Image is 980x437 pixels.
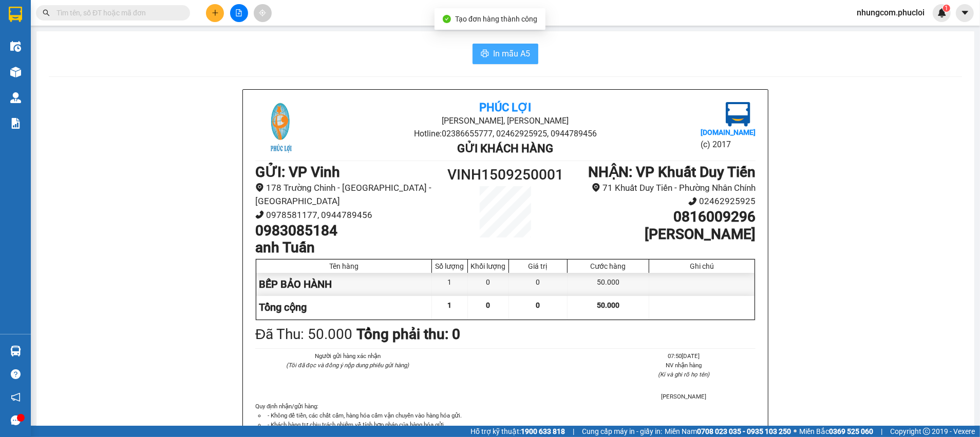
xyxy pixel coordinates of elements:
[509,273,568,296] div: 0
[612,361,756,370] li: NV nhận hàng
[212,9,219,16] span: plus
[588,164,756,181] b: NHẬN : VP Khuất Duy Tiến
[592,183,600,192] span: environment
[457,142,553,155] b: Gửi khách hàng
[512,262,564,270] div: Giá trị
[945,5,948,12] span: 1
[235,9,242,16] span: file-add
[658,371,709,378] i: (Kí và ghi rõ họ tên)
[568,181,756,195] li: 71 Khuất Duy Tiến - Phường Nhân Chính
[597,301,619,309] span: 50.000
[473,44,538,64] button: printerIn mẫu A5
[338,114,672,127] li: [PERSON_NAME], [PERSON_NAME]
[254,4,272,22] button: aim
[255,210,264,219] span: phone
[573,426,574,437] span: |
[697,427,791,435] strong: 0708 023 035 - 0935 103 250
[726,102,750,127] img: logo.jpg
[455,15,537,23] span: Tạo đơn hàng thành công
[11,369,21,379] span: question-circle
[881,426,882,437] span: |
[960,8,970,17] span: caret-down
[10,118,21,129] img: solution-icon
[338,127,672,140] li: Hotline: 02386655777, 02462925925, 0944789456
[259,301,307,313] span: Tổng cộng
[255,222,443,240] h1: 0983085184
[287,362,409,369] i: (Tôi đã đọc và đồng ý nộp dung phiếu gửi hàng)
[799,426,873,437] span: Miền Bắc
[688,197,697,206] span: phone
[570,262,646,270] div: Cước hàng
[468,273,509,296] div: 0
[701,138,756,151] li: (c) 2017
[259,262,429,270] div: Tên hàng
[956,4,974,22] button: caret-down
[829,427,873,435] strong: 0369 525 060
[923,428,930,435] span: copyright
[266,420,756,429] li: - Khách hàng tự chịu trách nhiệm về tính hợp pháp của hàng hóa gửi.
[447,301,451,309] span: 1
[536,301,540,309] span: 0
[255,183,264,192] span: environment
[259,9,266,16] span: aim
[568,194,756,208] li: 02462925925
[443,164,568,186] h1: VINH1509250001
[943,5,950,12] sup: 1
[11,415,21,425] span: message
[568,208,756,226] h1: 0816009296
[470,426,565,437] span: Hỗ trợ kỹ thuật:
[10,92,21,103] img: warehouse-icon
[255,239,443,256] h1: anh Tuấn
[849,6,933,19] span: nhungcom.phucloi
[568,273,649,296] div: 50.000
[255,208,443,222] li: 0978581177, 0944789456
[486,301,490,309] span: 0
[56,7,178,18] input: Tìm tên, số ĐT hoặc mã đơn
[432,273,468,296] div: 1
[652,262,752,270] div: Ghi chú
[794,429,797,433] span: ⚪️
[356,326,460,343] b: Tổng phải thu: 0
[470,262,506,270] div: Khối lượng
[43,9,50,16] span: search
[481,49,489,59] span: printer
[255,164,340,181] b: GỬI : VP Vinh
[701,128,756,136] b: [DOMAIN_NAME]
[521,427,565,435] strong: 1900 633 818
[479,101,531,114] b: Phúc Lợi
[582,426,662,437] span: Cung cấp máy in - giấy in:
[612,392,756,401] li: [PERSON_NAME]
[10,346,21,356] img: warehouse-icon
[10,67,21,77] img: warehouse-icon
[256,273,432,296] div: BẾP BẢO HÀNH
[568,226,756,243] h1: [PERSON_NAME]
[276,351,419,361] li: Người gửi hàng xác nhận
[612,351,756,361] li: 07:50[DATE]
[266,411,756,420] li: - Không để tiền, các chất cấm, hàng hóa cấm vận chuyển vào hàng hóa gửi.
[435,262,465,270] div: Số lượng
[10,41,21,52] img: warehouse-icon
[937,8,947,17] img: icon-new-feature
[255,323,352,346] div: Đã Thu : 50.000
[255,102,307,153] img: logo.jpg
[665,426,791,437] span: Miền Nam
[255,181,443,208] li: 178 Trường Chinh - [GEOGRAPHIC_DATA] - [GEOGRAPHIC_DATA]
[230,4,248,22] button: file-add
[493,47,530,60] span: In mẫu A5
[9,7,22,22] img: logo-vxr
[206,4,224,22] button: plus
[11,392,21,402] span: notification
[443,15,451,23] span: check-circle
